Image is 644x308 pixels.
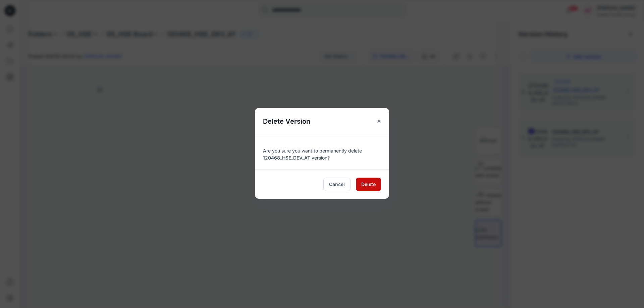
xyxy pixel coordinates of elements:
div: Are you sure you want to permanently delete version? [263,143,381,161]
button: Delete [356,178,381,191]
span: Cancel [329,181,345,188]
button: Cancel [323,178,351,191]
span: Delete [361,181,376,188]
span: 120468_HSE_DEV_AT [263,155,310,161]
h5: Delete Version [255,108,318,135]
button: Close [373,115,385,127]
